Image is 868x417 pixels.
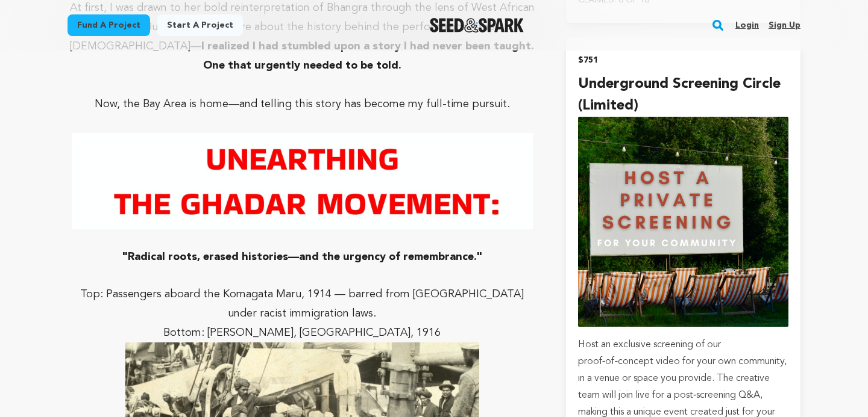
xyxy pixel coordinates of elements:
[72,133,533,229] img: 1755132437-5.jpg
[95,99,510,110] span: Now, the Bay Area is home—and telling this story has become my full-time pursuit.
[122,252,482,262] strong: "Radical roots, erased histories—and the urgency of remembrance."
[430,18,524,32] img: Seed&Spark Logo Dark Mode
[735,16,759,35] a: Login
[578,73,788,117] h4: Underground Screening Circle (Limited)
[68,14,150,36] a: Fund a project
[578,117,788,327] img: incentive
[157,14,243,36] a: Start a project
[769,16,800,35] a: Sign up
[68,323,537,342] p: Bottom: [PERSON_NAME], [GEOGRAPHIC_DATA], 1916
[430,18,524,32] a: Seed&Spark Homepage
[578,52,788,69] h2: $751
[68,285,537,323] p: Top: Passengers aboard the Komagata Maru, 1914 — barred from [GEOGRAPHIC_DATA] under racist immig...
